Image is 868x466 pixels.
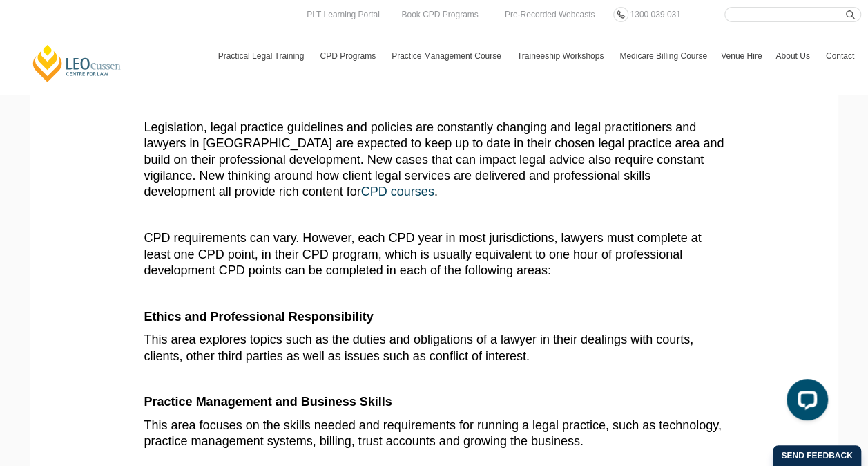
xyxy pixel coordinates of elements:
[211,36,314,76] a: Practical Legal Training
[144,395,392,409] b: Practice Management and Business Skills
[303,7,383,22] a: PLT Learning Portal
[613,36,714,76] a: Medicare Billing Course
[630,10,680,19] span: 1300 039 031
[313,36,385,76] a: CPD Programs
[398,7,481,22] a: Book CPD Programs
[144,310,374,324] b: Ethics and Professional Responsibility
[385,36,510,76] a: Practice Management Course
[144,120,724,199] span: Legislation, legal practice guidelines and policies are constantly changing and legal practitione...
[769,36,818,76] a: About Us
[714,36,769,76] a: Venue Hire
[510,36,613,76] a: Traineeship Workshops
[144,418,722,448] span: This area focuses on the skills needed and requirements for running a legal practice, such as tec...
[361,185,434,198] a: CPD courses
[501,7,599,22] a: Pre-Recorded Webcasts
[626,7,684,22] a: 1300 039 031
[775,373,833,431] iframe: LiveChat chat widget
[144,231,702,277] span: CPD requirements can vary. However, each CPD year in most jurisdictions, lawyers must complete at...
[31,44,123,83] a: [PERSON_NAME] Centre for Law
[819,36,861,76] a: Contact
[144,333,693,362] span: This area explores topics such as the duties and obligations of a lawyer in their dealings with c...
